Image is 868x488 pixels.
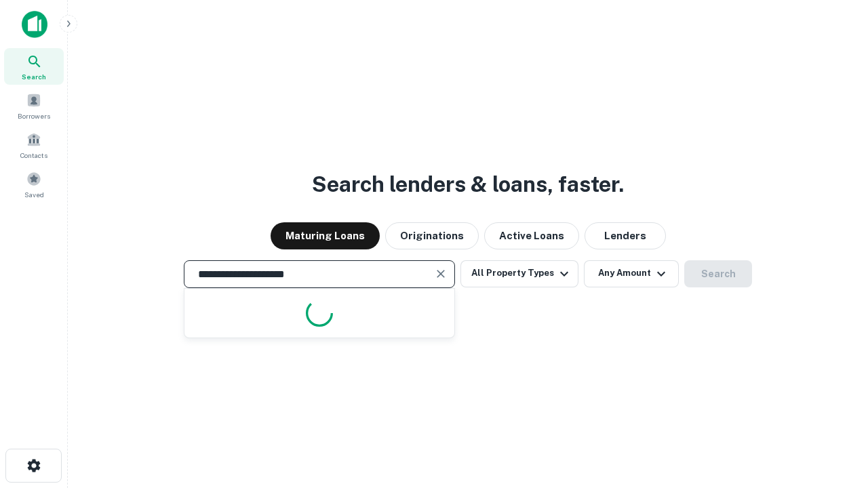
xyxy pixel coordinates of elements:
[18,110,50,121] span: Borrowers
[4,127,64,163] a: Contacts
[385,222,479,249] button: Originations
[24,189,44,200] span: Saved
[22,11,47,38] img: capitalize-icon.png
[584,260,679,287] button: Any Amount
[4,87,64,124] a: Borrowers
[4,48,64,85] a: Search
[585,222,666,249] button: Lenders
[271,222,380,249] button: Maturing Loans
[431,264,450,283] button: Clear
[460,260,578,287] button: All Property Types
[4,166,64,203] a: Saved
[20,150,47,161] span: Contacts
[312,168,624,201] h3: Search lenders & loans, faster.
[484,222,579,249] button: Active Loans
[22,71,46,82] span: Search
[800,380,868,445] iframe: Chat Widget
